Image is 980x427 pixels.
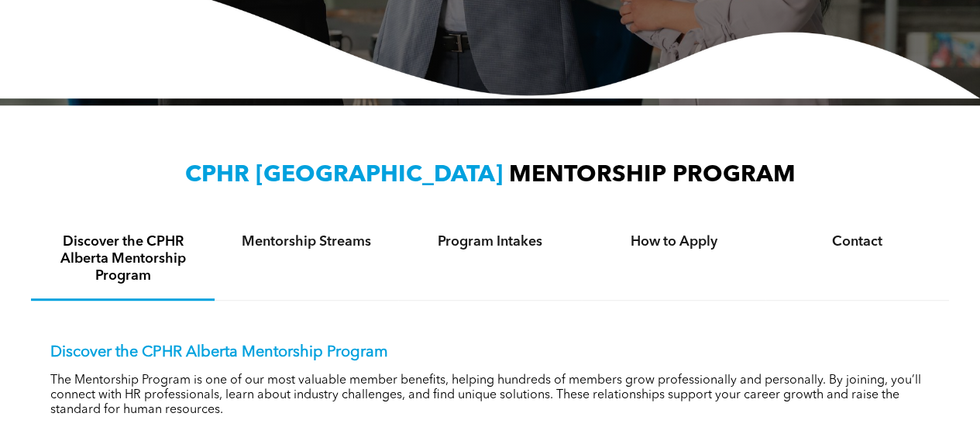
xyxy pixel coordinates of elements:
[50,374,930,418] p: The Mentorship Program is one of our most valuable member benefits, helping hundreds of members g...
[779,233,935,250] h4: Contact
[509,164,796,187] span: MENTORSHIP PROGRAM
[229,233,384,250] h4: Mentorship Streams
[45,233,201,284] h4: Discover the CPHR Alberta Mentorship Program
[596,233,751,250] h4: How to Apply
[50,343,930,362] p: Discover the CPHR Alberta Mentorship Program
[412,233,568,250] h4: Program Intakes
[185,164,503,187] span: CPHR [GEOGRAPHIC_DATA]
